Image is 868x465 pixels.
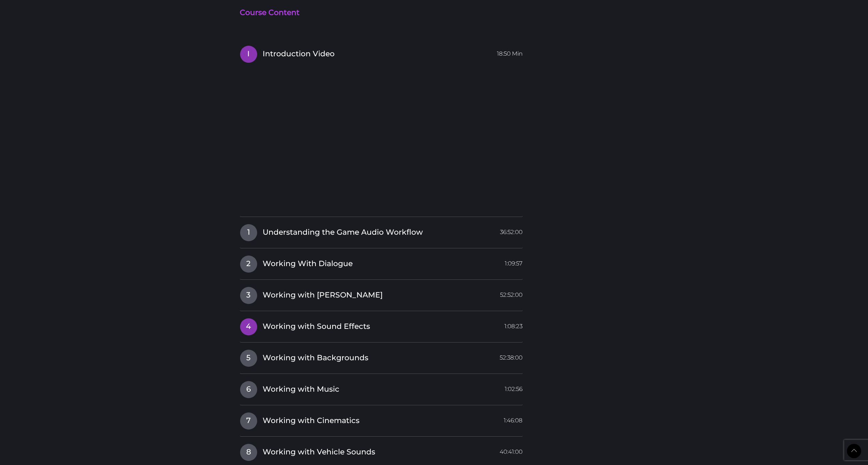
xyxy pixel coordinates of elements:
[504,318,523,331] span: 1:08:23
[263,49,335,59] span: Introduction Video
[263,259,353,269] span: Working With Dialogue
[504,412,523,425] span: 1:46:08
[263,290,383,301] span: Working with [PERSON_NAME]
[505,381,523,393] span: 1:02:56
[240,381,523,395] a: 6Working with Music1:02:56
[497,46,523,58] span: 18:50 Min
[240,412,523,426] a: 7Working with Cinematics1:46:08
[500,224,523,236] span: 36:52:00
[263,227,423,238] span: Understanding the Game Audio Workflow
[263,447,375,457] span: Working with Vehicle Sounds
[240,318,523,332] a: 4Working with Sound Effects1:08:23
[263,384,339,395] span: Working with Music
[240,350,257,367] span: 5
[240,349,523,364] a: 5Working with Backgrounds52:38:00
[240,287,257,304] span: 3
[240,224,523,238] a: 1Understanding the Game Audio Workflow36:52:00
[240,224,257,241] span: 1
[500,287,523,299] span: 52:52:00
[240,381,257,398] span: 6
[240,8,529,18] h4: Course Content
[500,444,523,456] span: 40:41:00
[240,287,523,301] a: 3Working with [PERSON_NAME]52:52:00
[240,256,257,273] span: 2
[505,256,523,268] span: 1:09:57
[500,350,523,362] span: 52:38:00
[240,412,257,430] span: 7
[240,45,523,60] a: IIntroduction Video18:50 Min
[240,255,523,270] a: 2Working With Dialogue1:09:57
[240,444,523,458] a: 8Working with Vehicle Sounds40:41:00
[240,318,257,335] span: 4
[263,416,359,426] span: Working with Cinematics
[240,46,257,63] span: I
[263,321,370,332] span: Working with Sound Effects
[240,444,257,461] span: 8
[847,444,861,458] a: Back to Top
[263,353,368,363] span: Working with Backgrounds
